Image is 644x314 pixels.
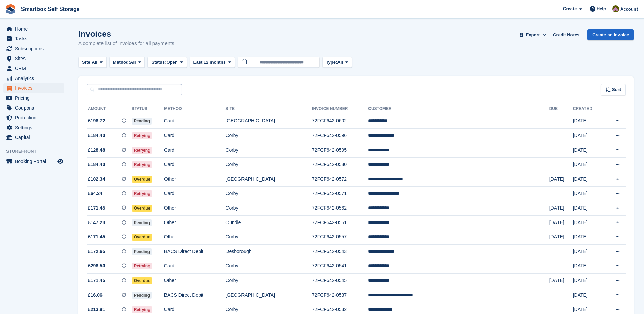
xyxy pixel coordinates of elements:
td: 72FCF642-0537 [312,288,368,302]
a: menu [3,133,64,142]
td: Corby [225,230,312,245]
td: BACS Direct Debit [164,288,226,302]
span: Pending [132,219,152,226]
span: Account [620,6,638,13]
a: menu [3,156,64,166]
span: Export [526,32,540,38]
span: £102.34 [88,176,105,183]
td: [GEOGRAPHIC_DATA] [225,288,312,302]
td: BACS Direct Debit [164,245,226,259]
td: Corby [225,158,312,172]
td: [DATE] [549,215,573,230]
td: [DATE] [573,129,603,143]
span: Subscriptions [15,44,56,53]
span: Overdue [132,176,153,183]
td: [DATE] [549,274,573,288]
th: Invoice Number [312,103,368,114]
span: Retrying [132,190,153,197]
span: Method: [113,59,130,66]
td: 72FCF642-0595 [312,143,368,158]
a: Preview store [56,157,64,165]
span: All [92,59,97,66]
span: £128.48 [88,147,105,154]
span: £198.72 [88,117,105,125]
img: Kayleigh Devlin [612,5,619,12]
button: Site: All [78,57,107,68]
span: £184.40 [88,161,105,168]
td: Card [164,259,226,274]
td: Corby [225,259,312,274]
th: Due [549,103,573,114]
span: Invoices [15,83,56,93]
td: [DATE] [573,114,603,129]
td: Card [164,129,226,143]
td: [DATE] [549,230,573,245]
td: [DATE] [573,201,603,216]
td: Corby [225,129,312,143]
td: [DATE] [549,201,573,216]
td: 72FCF642-0602 [312,114,368,129]
td: Card [164,114,226,129]
td: [DATE] [573,230,603,245]
td: [DATE] [573,215,603,230]
td: Oundle [225,215,312,230]
span: £147.23 [88,219,105,226]
td: 72FCF642-0571 [312,186,368,201]
span: Type: [326,59,337,66]
td: Desborough [225,245,312,259]
span: Help [597,5,606,12]
a: menu [3,73,64,83]
td: 72FCF642-0543 [312,245,368,259]
td: [DATE] [549,172,573,187]
p: A complete list of invoices for all payments [78,39,174,47]
button: Type: All [322,57,352,68]
button: Last 12 months [190,57,235,68]
span: Protection [15,113,56,122]
span: Create [563,5,577,12]
span: Open [167,59,178,66]
td: [DATE] [573,274,603,288]
span: Overdue [132,277,153,284]
span: Storefront [6,148,68,155]
td: 72FCF642-0596 [312,129,368,143]
td: 72FCF642-0545 [312,274,368,288]
td: Other [164,215,226,230]
span: £172.65 [88,248,105,255]
h1: Invoices [78,29,174,38]
button: Method: All [109,57,145,68]
td: 72FCF642-0561 [312,215,368,230]
td: 72FCF642-0557 [312,230,368,245]
a: Create an Invoice [587,29,634,40]
span: £298.50 [88,262,105,269]
a: menu [3,34,64,44]
span: Retrying [132,161,153,168]
span: Pricing [15,93,56,103]
span: Status: [151,59,166,66]
span: £171.45 [88,277,105,284]
td: Other [164,230,226,245]
th: Status [132,103,164,114]
td: [DATE] [573,245,603,259]
th: Amount [87,103,132,114]
span: Overdue [132,205,153,212]
a: menu [3,83,64,93]
button: Export [518,29,548,40]
a: Credit Notes [550,29,582,40]
a: menu [3,113,64,122]
span: Analytics [15,73,56,83]
td: [DATE] [573,186,603,201]
span: Sort [612,86,621,93]
td: [DATE] [573,143,603,158]
a: menu [3,54,64,63]
span: Pending [132,292,152,299]
td: 72FCF642-0580 [312,158,368,172]
td: Corby [225,143,312,158]
span: Retrying [132,306,153,313]
th: Created [573,103,603,114]
td: Card [164,158,226,172]
td: Corby [225,274,312,288]
span: Booking Portal [15,156,56,166]
a: menu [3,64,64,73]
span: CRM [15,64,56,73]
span: Home [15,24,56,34]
